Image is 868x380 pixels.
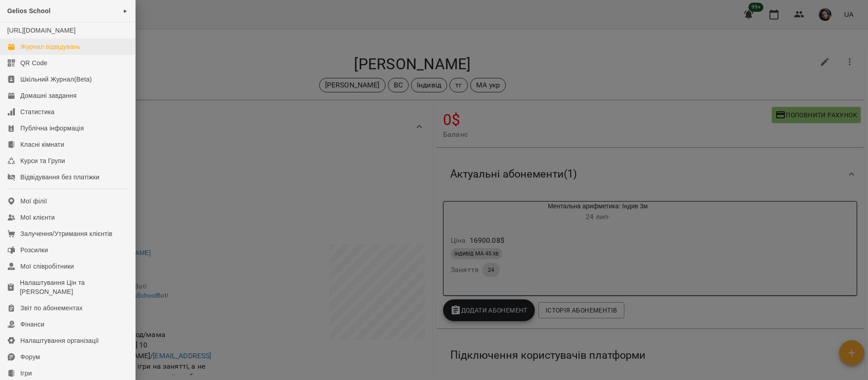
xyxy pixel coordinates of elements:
[20,303,83,313] div: Звіт по абонементах
[20,124,84,133] div: Публічна інформація
[7,27,75,34] a: [URL][DOMAIN_NAME]
[20,42,80,51] div: Журнал відвідувань
[20,75,92,84] div: Шкільний Журнал(Beta)
[20,245,48,255] div: Розсилки
[20,58,47,67] div: QR Code
[20,140,64,149] div: Класні кімнати
[20,107,55,116] div: Статистика
[123,7,128,14] span: ►
[7,7,51,14] span: Gelios School
[20,173,99,182] div: Відвідування без платіжки
[20,156,65,165] div: Курси та Групи
[20,229,113,238] div: Залучення/Утримання клієнтів
[20,369,32,378] div: Ігри
[20,197,47,206] div: Мої філії
[20,262,74,271] div: Мої співробітники
[20,320,44,329] div: Фінанси
[20,278,128,296] div: Налаштування Цін та [PERSON_NAME]
[20,91,76,100] div: Домашні завдання
[20,213,55,222] div: Мої клієнти
[20,352,40,361] div: Форум
[20,336,99,345] div: Налаштування організації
